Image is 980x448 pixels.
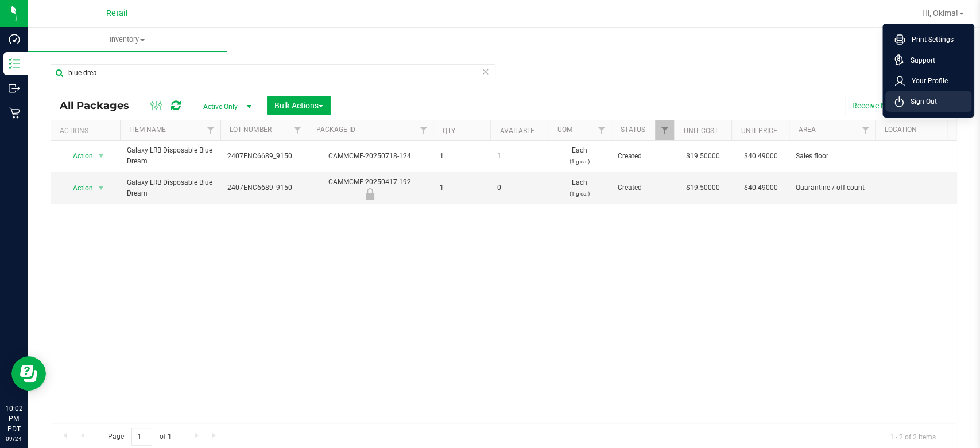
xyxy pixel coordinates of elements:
[227,182,300,193] span: 2407ENC6689_9150
[98,428,181,446] span: Page of 1
[305,188,435,200] div: Quarantine Lock
[499,127,534,135] a: Available
[881,428,945,445] span: 1 - 2 of 2 items
[274,101,323,110] span: Bulk Actions
[798,126,815,134] a: Area
[557,126,572,134] a: UOM
[94,180,109,196] span: select
[620,126,645,134] a: Status
[555,145,604,167] span: Each
[28,34,227,45] span: Inventory
[51,64,495,81] input: Search Package ID, Item Name, SKU, Lot or Part Number...
[796,151,868,162] span: Sales floor
[60,127,115,135] div: Actions
[11,356,46,391] iframe: Resource center
[894,54,967,66] a: Support
[288,120,307,140] a: Filter
[845,96,939,115] button: Receive Non-Cannabis
[63,180,94,196] span: Action
[856,120,875,140] a: Filter
[28,28,227,52] a: Inventory
[127,145,214,167] span: Galaxy LRB Disposable Blue Dream
[497,151,541,162] span: 1
[60,99,141,112] span: All Packages
[497,182,541,193] span: 0
[885,91,971,112] li: Sign Out
[227,151,300,162] span: 2407ENC6689_9150
[440,151,483,162] span: 1
[683,127,718,135] a: Unit Cost
[9,58,20,69] inline-svg: Inventory
[414,120,433,140] a: Filter
[738,148,784,165] span: $40.49000
[9,83,20,94] inline-svg: Outbound
[555,156,604,167] p: (1 g ea.)
[129,126,166,134] a: Item Name
[482,64,490,79] span: Clear
[904,54,935,66] span: Support
[5,403,22,434] p: 10:02 PM PDT
[618,151,667,162] span: Created
[305,177,435,199] div: CAMMCMF-20250417-192
[9,33,20,45] inline-svg: Dashboard
[202,120,220,140] a: Filter
[63,148,94,164] span: Action
[555,177,604,199] span: Each
[131,428,152,446] input: 1
[942,120,961,140] a: Filter
[5,434,22,443] p: 09/24
[94,148,109,164] span: select
[905,75,948,87] span: Your Profile
[618,182,667,193] span: Created
[440,182,483,193] span: 1
[555,188,604,199] p: (1 g ea.)
[305,151,435,162] div: CAMMCMF-20250718-124
[106,9,128,18] span: Retail
[922,9,958,18] span: Hi, Okima!
[741,127,777,135] a: Unit Price
[592,120,611,140] a: Filter
[655,120,674,140] a: Filter
[267,96,331,115] button: Bulk Actions
[9,107,20,119] inline-svg: Retail
[738,180,784,196] span: $40.49000
[674,172,731,204] td: $19.50000
[905,34,954,45] span: Print Settings
[884,126,916,134] a: Location
[674,141,731,172] td: $19.50000
[316,126,355,134] a: Package ID
[904,96,937,107] span: Sign Out
[230,126,271,134] a: Lot Number
[796,182,868,193] span: Quarantine / off count
[442,127,455,135] a: Qty
[127,177,214,199] span: Galaxy LRB Disposable Blue Dream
